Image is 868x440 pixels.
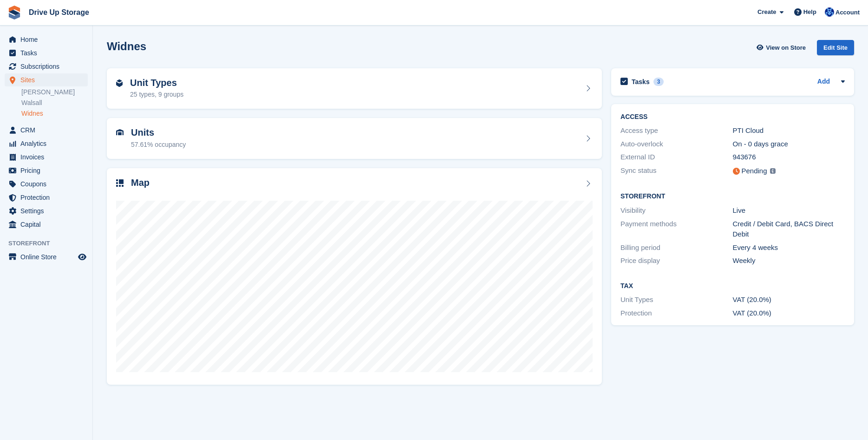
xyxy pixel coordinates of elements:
div: 3 [653,78,664,86]
span: Protection [20,191,76,204]
div: VAT (20.0%) [733,308,845,319]
span: Storefront [8,239,92,248]
a: Units 57.61% occupancy [107,118,602,159]
h2: Tax [620,282,845,290]
a: View on Store [755,40,809,55]
div: Edit Site [817,40,854,55]
span: Sites [20,73,76,86]
div: Protection [620,308,732,319]
div: Visibility [620,205,732,216]
h2: Storefront [620,193,845,200]
a: menu [5,60,88,73]
span: Help [803,7,816,17]
a: menu [5,33,88,46]
a: Walsall [21,99,88,107]
a: menu [5,177,88,190]
img: icon-info-grey-7440780725fd019a000dd9b08b2336e03edf1995a4989e88bcd33f0948082b44.svg [770,168,776,174]
img: unit-icn-7be61d7bf1b0ce9d3e12c5938cc71ed9869f7b940bace4675aadf7bd6d80202e.svg [116,129,124,136]
div: Access type [620,125,732,136]
div: Credit / Debit Card, BACS Direct Debit [733,219,845,240]
a: Drive Up Storage [25,5,93,20]
img: unit-type-icn-2b2737a686de81e16bb02015468b77c625bbabd49415b5ef34ead5e3b44a266d.svg [116,79,123,87]
a: menu [5,46,88,59]
span: Invoices [20,151,76,164]
div: Price display [620,256,732,266]
span: Home [20,33,76,46]
span: Tasks [20,46,76,59]
div: 57.61% occupancy [131,140,186,150]
div: VAT (20.0%) [733,295,845,305]
div: 943676 [733,152,845,163]
h2: Map [131,177,150,188]
span: Pricing [20,164,76,177]
img: map-icn-33ee37083ee616e46c38cad1a60f524a97daa1e2b2c8c0bc3eb3415660979fc1.svg [116,179,124,187]
a: menu [5,124,88,137]
span: Create [757,7,776,17]
h2: Tasks [632,78,650,86]
a: menu [5,191,88,204]
span: Capital [20,218,76,231]
div: Auto-overlock [620,139,732,150]
a: Map [107,168,602,385]
h2: Widnes [107,40,146,53]
span: Subscriptions [20,60,76,73]
a: Edit Site [817,40,854,59]
a: menu [5,137,88,150]
span: Online Store [20,250,76,263]
div: Unit Types [620,295,732,305]
a: menu [5,204,88,217]
a: Unit Types 25 types, 9 groups [107,68,602,109]
a: menu [5,250,88,263]
h2: ACCESS [620,113,845,121]
div: Payment methods [620,219,732,240]
a: menu [5,151,88,164]
a: menu [5,218,88,231]
div: External ID [620,152,732,163]
span: Settings [20,204,76,217]
span: Coupons [20,177,76,190]
div: On - 0 days grace [733,139,845,150]
div: Weekly [733,256,845,266]
div: Sync status [620,165,732,177]
div: Pending [742,166,767,177]
a: menu [5,164,88,177]
div: Billing period [620,243,732,253]
span: Analytics [20,137,76,150]
div: Every 4 weeks [733,243,845,253]
span: View on Store [766,43,806,53]
a: menu [5,73,88,86]
img: Widnes Team [825,7,834,17]
span: CRM [20,124,76,137]
h2: Units [131,127,186,138]
div: Live [733,205,845,216]
a: Widnes [21,109,88,118]
h2: Unit Types [130,78,183,88]
img: stora-icon-8386f47178a22dfd0bd8f6a31ec36ba5ce8667c1dd55bd0f319d3a0aa187defe.svg [7,6,21,20]
div: PTI Cloud [733,125,845,136]
span: Account [835,8,860,17]
a: Add [817,77,830,87]
a: [PERSON_NAME] [21,88,88,97]
div: 25 types, 9 groups [130,90,183,99]
a: Preview store [77,251,88,263]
